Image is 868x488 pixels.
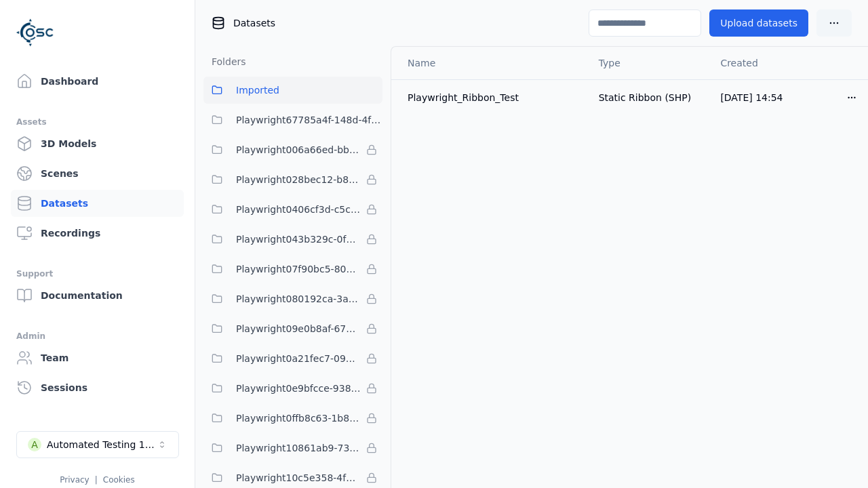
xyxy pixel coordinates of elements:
div: A [28,438,41,451]
span: Playwright07f90bc5-80d1-4d58-862e-051c9f56b799 [236,261,361,277]
td: Static Ribbon (SHP) [588,79,710,115]
button: Select a workspace [16,431,179,458]
span: Playwright080192ca-3ab8-4170-8689-2c2dffafb10d [236,291,361,307]
span: | [95,475,98,485]
a: Recordings [11,220,184,247]
a: Scenes [11,160,184,187]
button: Upload datasets [709,9,808,37]
button: Playwright0a21fec7-093e-446e-ac90-feefe60349da [203,345,382,372]
h3: Folders [203,55,246,68]
a: 3D Models [11,130,184,157]
button: Playwright10861ab9-735f-4df9-aafe-eebd5bc866d9 [203,434,382,462]
div: Assets [16,114,178,130]
img: Logo [16,14,54,52]
a: Privacy [60,475,89,485]
a: Team [11,344,184,371]
span: Datasets [233,16,275,30]
span: Playwright043b329c-0fea-4eef-a1dd-c1b85d96f68d [236,231,361,247]
span: Playwright0e9bfcce-9385-4655-aad9-5e1830d0cbce [236,380,361,396]
a: Sessions [11,374,184,401]
span: Playwright10861ab9-735f-4df9-aafe-eebd5bc866d9 [236,440,361,456]
button: Playwright006a66ed-bbfa-4b84-a6f2-8b03960da6f1 [203,136,382,163]
span: [DATE] 14:54 [720,92,783,103]
span: Playwright0ffb8c63-1b89-42f9-8930-08c6864de4e8 [236,410,361,426]
span: Playwright028bec12-b853-4041-8716-f34111cdbd0b [236,171,361,188]
a: Datasets [11,190,184,217]
button: Playwright67785a4f-148d-4fca-8377-30898b20f4a2 [203,106,382,134]
div: Admin [16,328,178,344]
button: Playwright0406cf3d-c5c6-4809-a891-d4d7aaf60441 [203,196,382,223]
button: Playwright0e9bfcce-9385-4655-aad9-5e1830d0cbce [203,375,382,402]
span: Playwright006a66ed-bbfa-4b84-a6f2-8b03960da6f1 [236,142,361,158]
span: Playwright09e0b8af-6797-487c-9a58-df45af994400 [236,321,361,337]
th: Type [588,47,710,79]
button: Playwright09e0b8af-6797-487c-9a58-df45af994400 [203,315,382,342]
a: Dashboard [11,68,184,95]
span: Playwright67785a4f-148d-4fca-8377-30898b20f4a2 [236,112,382,128]
th: Name [391,47,588,79]
span: Playwright0406cf3d-c5c6-4809-a891-d4d7aaf60441 [236,201,361,218]
button: Imported [203,77,382,104]
div: Automated Testing 1 - Playwright [47,438,157,451]
button: Playwright0ffb8c63-1b89-42f9-8930-08c6864de4e8 [203,405,382,432]
th: Created [709,47,835,79]
div: Playwright_Ribbon_Test [408,91,577,104]
a: Cookies [103,475,135,485]
span: Playwright10c5e358-4f76-4599-baaf-fd5b2776e6be [236,470,361,486]
button: Playwright043b329c-0fea-4eef-a1dd-c1b85d96f68d [203,226,382,253]
span: Imported [236,82,279,98]
button: Playwright080192ca-3ab8-4170-8689-2c2dffafb10d [203,285,382,312]
button: Playwright028bec12-b853-4041-8716-f34111cdbd0b [203,166,382,193]
button: Playwright07f90bc5-80d1-4d58-862e-051c9f56b799 [203,256,382,283]
span: Playwright0a21fec7-093e-446e-ac90-feefe60349da [236,350,361,367]
a: Documentation [11,282,184,309]
div: Support [16,266,178,282]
